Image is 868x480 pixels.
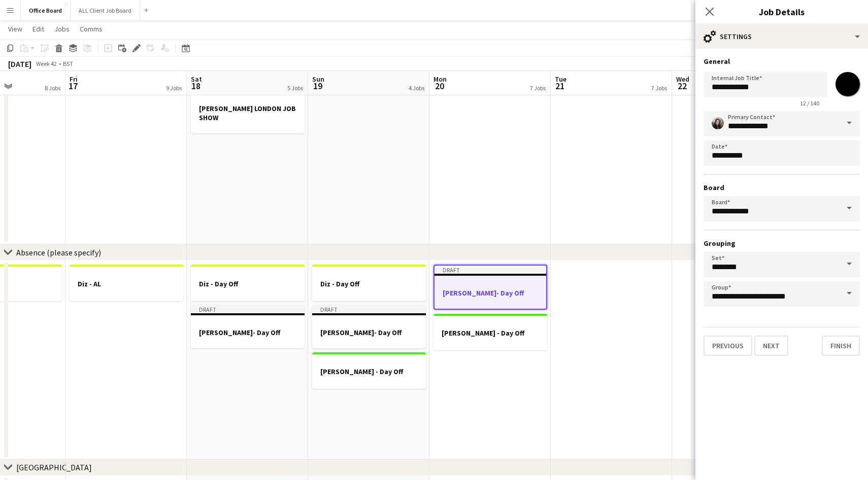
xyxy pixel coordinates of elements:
[704,57,860,66] h3: General
[433,265,547,310] app-job-card: Draft[PERSON_NAME]- Day Off
[68,80,78,92] span: 17
[70,75,78,84] span: Fri
[76,22,107,35] a: Comms
[312,279,426,288] h3: Diz - Day Off
[433,314,547,350] app-job-card: [PERSON_NAME] - Day Off
[530,84,546,92] div: 7 Jobs
[651,84,667,92] div: 7 Jobs
[435,288,546,298] h3: [PERSON_NAME]- Day Off
[8,59,31,69] div: [DATE]
[16,462,92,472] div: [GEOGRAPHIC_DATA]
[675,80,689,92] span: 22
[704,239,860,248] h3: Grouping
[191,89,305,133] app-job-card: [PERSON_NAME] LONDON JOB SHOW
[792,99,827,107] span: 12 / 140
[21,1,71,20] button: Office Board
[435,266,546,274] div: Draft
[312,352,426,389] app-job-card: [PERSON_NAME] - Day Off
[433,75,447,84] span: Mon
[312,305,426,313] div: Draft
[676,75,689,84] span: Wed
[695,24,868,49] div: Settings
[191,75,202,84] span: Sat
[71,1,140,20] button: ALL Client Job Board
[312,265,426,301] app-job-card: Diz - Day Off
[80,24,103,33] span: Comms
[311,80,324,92] span: 19
[70,265,183,301] app-job-card: Diz - AL
[312,305,426,348] app-job-card: Draft[PERSON_NAME]- Day Off
[695,5,868,18] h3: Job Details
[553,80,566,92] span: 21
[312,367,426,376] h3: [PERSON_NAME] - Day Off
[166,84,182,92] div: 9 Jobs
[63,60,73,67] div: BST
[409,84,424,92] div: 4 Jobs
[191,104,305,122] h3: [PERSON_NAME] LONDON JOB SHOW
[32,24,44,33] span: Edit
[312,328,426,337] h3: [PERSON_NAME]- Day Off
[191,279,305,288] h3: Diz - Day Off
[54,24,70,33] span: Jobs
[704,183,860,192] h3: Board
[555,75,566,84] span: Tue
[433,328,547,338] h3: [PERSON_NAME] - Day Off
[45,84,60,92] div: 8 Jobs
[822,336,860,356] button: Finish
[189,80,202,92] span: 18
[70,279,183,288] h3: Diz - AL
[34,60,59,67] span: Week 42
[191,305,305,313] div: Draft
[50,22,74,35] a: Jobs
[191,305,305,348] app-job-card: Draft[PERSON_NAME]- Day Off
[191,265,305,301] app-job-card: Diz - Day Off
[4,22,26,35] a: View
[754,336,788,356] button: Next
[432,80,447,92] span: 20
[191,328,305,337] h3: [PERSON_NAME]- Day Off
[8,24,22,33] span: View
[28,22,48,35] a: Edit
[16,247,101,257] div: Absence (please specify)
[704,336,752,356] button: Previous
[312,75,324,84] span: Sun
[287,84,303,92] div: 5 Jobs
